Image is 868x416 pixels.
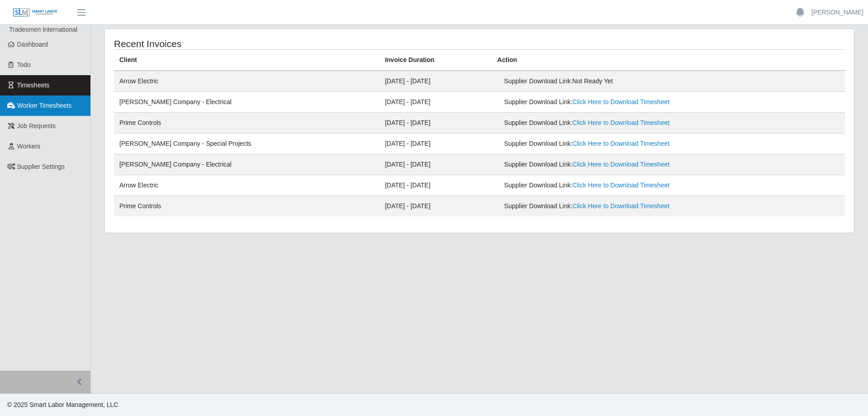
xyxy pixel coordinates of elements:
[572,119,670,126] a: Click Here to Download Timesheet
[9,26,77,33] span: Tradesmen International
[379,50,492,71] th: Invoice Duration
[17,143,41,150] span: Workers
[504,160,719,169] div: Supplier Download Link:
[572,182,670,189] a: Click Here to Download Timesheet
[114,175,379,196] td: Arrow Electric
[114,38,410,49] h4: Recent Invoices
[379,71,492,92] td: [DATE] - [DATE]
[13,8,58,18] img: SLM Logo
[114,113,379,134] td: Prime Controls
[114,154,379,175] td: [PERSON_NAME] Company - Electrical
[492,50,845,71] th: Action
[379,175,492,196] td: [DATE] - [DATE]
[379,92,492,113] td: [DATE] - [DATE]
[379,196,492,217] td: [DATE] - [DATE]
[17,122,56,129] span: Job Requests
[379,113,492,134] td: [DATE] - [DATE]
[379,154,492,175] td: [DATE] - [DATE]
[572,98,670,105] a: Click Here to Download Timesheet
[17,102,71,109] span: Worker Timesheets
[379,134,492,154] td: [DATE] - [DATE]
[811,8,863,17] a: [PERSON_NAME]
[114,196,379,217] td: Prime Controls
[7,401,118,408] span: © 2025 Smart Labor Management, LLC
[114,50,379,71] th: Client
[17,163,65,170] span: Supplier Settings
[572,161,670,168] a: Click Here to Download Timesheet
[504,201,719,211] div: Supplier Download Link:
[572,202,670,210] a: Click Here to Download Timesheet
[504,97,719,107] div: Supplier Download Link:
[504,77,719,86] div: Supplier Download Link:
[504,118,719,128] div: Supplier Download Link:
[17,61,31,68] span: Todo
[17,41,48,48] span: Dashboard
[504,181,719,190] div: Supplier Download Link:
[114,134,379,154] td: [PERSON_NAME] Company - Special Projects
[114,92,379,113] td: [PERSON_NAME] Company - Electrical
[572,140,670,147] a: Click Here to Download Timesheet
[17,81,50,89] span: Timesheets
[572,77,613,85] span: Not Ready Yet
[114,71,379,92] td: Arrow Electric
[504,139,719,148] div: Supplier Download Link:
